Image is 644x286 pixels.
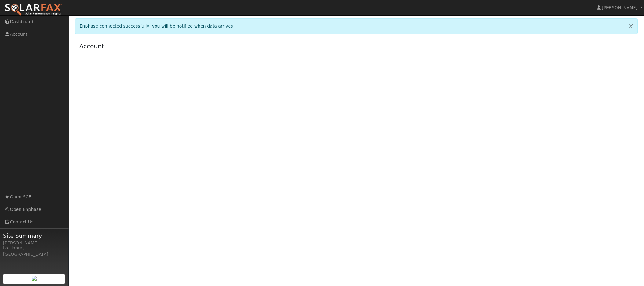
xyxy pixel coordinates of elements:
span: Site Summary [3,232,65,240]
div: [PERSON_NAME] [3,240,65,246]
div: Enphase connected successfully, you will be notified when data arrives [75,18,638,34]
img: retrieve [32,276,37,281]
span: [PERSON_NAME] [602,5,638,10]
a: Close [624,19,637,34]
a: Account [79,42,104,50]
div: La Habra, [GEOGRAPHIC_DATA] [3,245,65,258]
img: SolarFax [5,3,62,16]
